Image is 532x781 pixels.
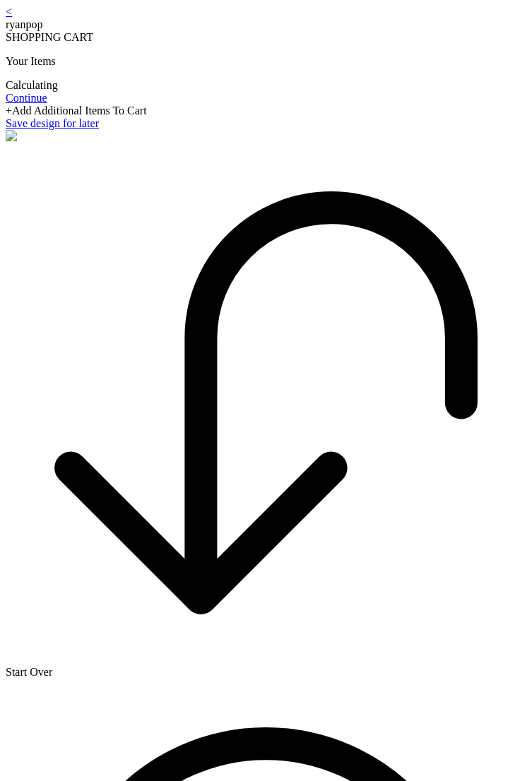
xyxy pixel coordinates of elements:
a: Save design for later [6,117,99,129]
p: Your Items [6,55,526,68]
a: Continue [6,92,47,104]
img: logo [6,130,37,143]
div: ryanpop [6,18,526,31]
div: +Add Additional Items To Cart [6,105,526,117]
div: Calculating [6,79,526,92]
a: < [6,6,12,18]
div: Start Over [6,666,526,679]
div: SHOPPING CART [6,31,526,44]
